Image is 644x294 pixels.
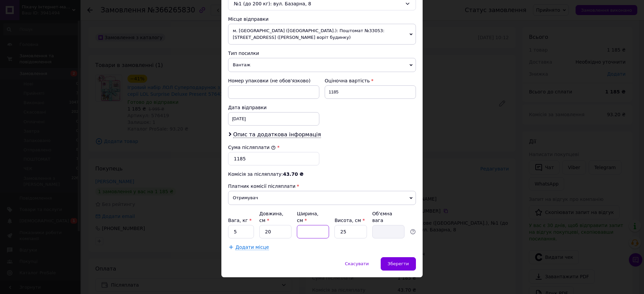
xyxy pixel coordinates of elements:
label: Висота, см [334,218,365,223]
div: Номер упаковки (не обов'язково) [228,77,319,84]
div: Комісія за післяплату: [228,171,416,177]
div: Дата відправки [228,104,319,111]
span: Зберегти [388,261,409,266]
div: Оціночна вартість [325,77,416,84]
label: Ширина, см [297,211,318,223]
label: Вага, кг [228,218,252,223]
span: Додати місце [235,244,269,250]
span: Опис та додаткова інформація [233,131,321,138]
span: Тип посилки [228,51,259,56]
div: Об'ємна вага [372,210,405,224]
span: Вантаж [228,58,416,72]
span: Отримувач [228,191,416,205]
span: 43.70 ₴ [283,171,304,177]
span: Скасувати [345,261,369,266]
span: Місце відправки [228,16,269,22]
span: Платник комісії післяплати [228,183,296,189]
span: м. [GEOGRAPHIC_DATA] ([GEOGRAPHIC_DATA].): Поштомат №33053: [STREET_ADDRESS] ([PERSON_NAME] воріт... [228,24,416,45]
label: Сума післяплати [228,145,276,150]
label: Довжина, см [259,211,283,223]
